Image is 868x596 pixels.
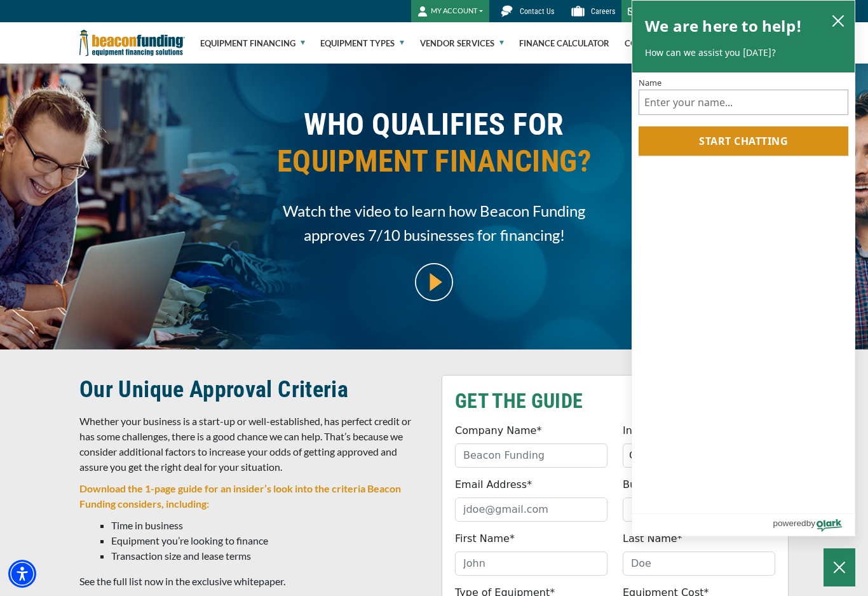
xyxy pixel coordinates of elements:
button: close chatbox [828,11,848,29]
span: Contact Us [520,7,554,16]
input: John [455,552,607,576]
div: Watch the video to learn how Beacon Funding [79,199,789,223]
label: First Name* [455,531,515,546]
label: Company Name* [455,423,541,438]
h2: Our Unique Approval Criteria [79,375,426,404]
strong: Download the 1-page guide for an insider’s look into the criteria Beacon Funding considers, inclu... [79,482,401,510]
a: Company [625,23,676,64]
label: Email Address* [455,477,532,492]
input: (555) 555-5555 [623,498,775,522]
div: Accessibility Menu [8,560,36,588]
h1: WHO QUALIFIES FOR [79,106,789,189]
img: Beacon Funding Corporation logo [79,22,185,64]
label: Last Name* [623,531,682,546]
div: approves 7/10 businesses for financing! [79,223,789,247]
input: jdoe@gmail.com [455,498,607,522]
li: Equipment you’re looking to finance [111,533,426,548]
li: Time in business [111,518,426,533]
span: powered [773,515,806,531]
label: Name [639,79,848,87]
p: Whether your business is a start-up or well-established, has perfect credit or has some challenge... [79,414,426,475]
a: Powered by Olark - open in a new tab [773,514,855,536]
input: Name [639,90,848,115]
label: Business Phone* [623,477,707,492]
span: Careers [591,7,615,16]
input: Doe [623,552,775,576]
li: Transaction size and lease terms [111,548,426,564]
label: Industry* [623,423,670,438]
input: Beacon Funding [455,444,607,468]
p: See the full list now in the exclusive whitepaper. [79,574,426,589]
span: by [806,515,815,531]
h2: We are here to help! [645,13,802,39]
img: video modal pop-up play button [415,263,453,301]
a: Equipment Financing [200,23,305,64]
a: Vendor Services [420,23,504,64]
button: Start chatting [639,126,848,156]
span: EQUIPMENT FINANCING? [79,143,789,180]
p: How can we assist you [DATE]? [645,46,842,59]
a: Equipment Types [320,23,404,64]
a: Finance Calculator [519,23,609,64]
button: Close Chatbox [824,548,855,586]
h3: GET THE GUIDE [455,388,775,414]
